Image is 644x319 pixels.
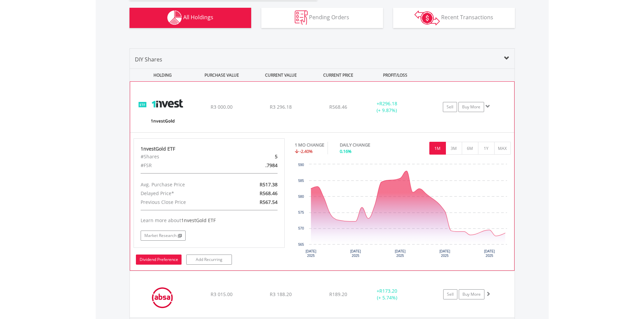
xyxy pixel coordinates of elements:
[136,152,234,161] div: #Shares
[366,69,424,81] div: PROFIT/LOSS
[181,217,216,223] span: 1nvestGold ETF
[186,255,232,265] a: Add Recurring
[340,148,352,154] span: 0.16%
[234,152,283,161] div: 5
[362,288,413,301] div: + (+ 5.74%)
[295,142,324,148] div: 1 MO CHANGE
[395,249,406,258] text: [DATE] 2025
[298,227,304,230] text: 570
[261,8,383,28] button: Pending Orders
[429,142,446,155] button: 1M
[311,69,365,81] div: CURRENT PRICE
[193,69,251,81] div: PURCHASE VALUE
[260,181,278,188] span: R517.38
[167,10,182,25] img: holdings-wht.png
[446,142,462,155] button: 3M
[260,199,278,205] span: R567.54
[234,161,283,170] div: .7984
[462,142,478,155] button: 6M
[443,102,457,112] a: Sell
[329,291,347,297] span: R189.20
[211,291,233,297] span: R3 015.00
[260,190,278,196] span: R568.46
[270,104,292,110] span: R3 296.18
[298,179,304,183] text: 585
[136,161,234,170] div: #FSR
[141,217,278,224] div: Learn more about
[295,161,511,262] div: Chart. Highcharts interactive chart.
[252,69,310,81] div: CURRENT VALUE
[136,198,234,207] div: Previous Close Price
[295,161,510,262] svg: Interactive chart
[270,291,292,297] span: R3 188.20
[183,14,213,21] span: All Holdings
[340,142,394,148] div: DAILY CHANGE
[136,180,234,189] div: Avg. Purchase Price
[309,14,349,21] span: Pending Orders
[458,102,484,112] a: Buy More
[441,14,493,21] span: Recent Transactions
[298,163,304,167] text: 590
[478,142,495,155] button: 1Y
[379,288,397,294] span: R173.20
[298,211,304,214] text: 575
[443,289,457,299] a: Sell
[211,104,233,110] span: R3 000.00
[135,56,162,63] span: DIY Shares
[141,145,278,152] div: 1nvestGold ETF
[494,142,511,155] button: MAX
[133,280,191,316] img: EQU.ZA.ABG.png
[361,100,412,114] div: + (+ 9.87%)
[484,249,495,258] text: [DATE] 2025
[298,243,304,246] text: 565
[141,231,186,241] a: Market Research
[295,10,308,25] img: pending_instructions-wht.png
[306,249,316,258] text: [DATE] 2025
[329,104,347,110] span: R568.46
[379,100,397,107] span: R296.18
[300,148,313,154] span: -2.40%
[130,69,192,81] div: HOLDING
[134,90,192,131] img: EQU.ZA.ETFGLD.png
[393,8,515,28] button: Recent Transactions
[136,255,182,265] a: Dividend Preference
[439,249,450,258] text: [DATE] 2025
[459,289,484,299] a: Buy More
[414,10,440,25] img: transactions-zar-wht.png
[129,8,251,28] button: All Holdings
[350,249,361,258] text: [DATE] 2025
[298,195,304,198] text: 580
[136,189,234,198] div: Delayed Price*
